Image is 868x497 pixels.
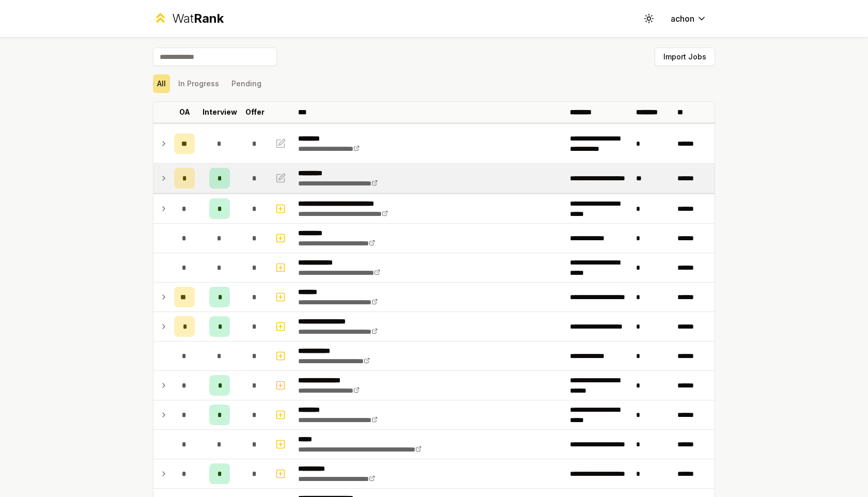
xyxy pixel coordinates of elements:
[174,74,223,93] button: In Progress
[179,107,190,117] p: OA
[203,107,237,117] p: Interview
[655,48,715,66] button: Import Jobs
[662,9,715,28] button: achon
[245,107,265,117] p: Offer
[227,74,266,93] button: Pending
[153,74,170,93] button: All
[153,10,224,27] a: WatRank
[671,12,694,25] span: achon
[194,11,224,26] span: Rank
[172,10,224,27] div: Wat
